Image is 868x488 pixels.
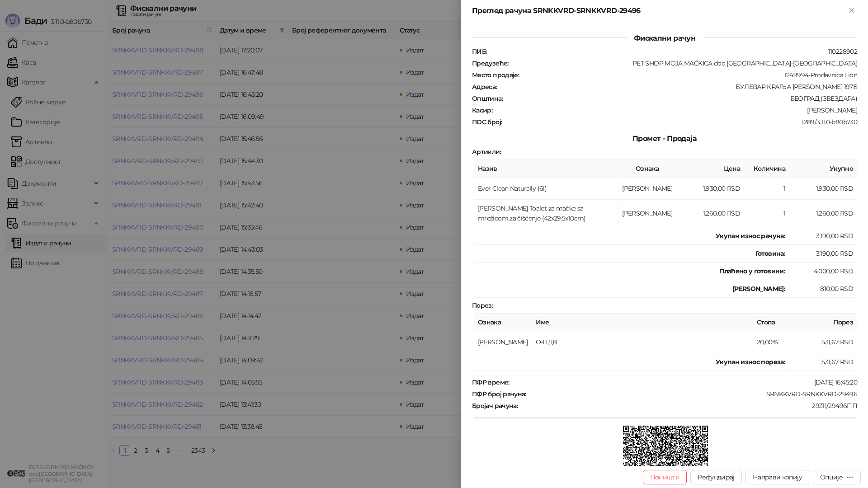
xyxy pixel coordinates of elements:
strong: Укупан износ рачуна : [716,232,785,240]
button: Опције [813,470,861,484]
button: Рефундирај [690,470,742,484]
td: 4.000,00 RSD [789,263,857,280]
div: [PERSON_NAME] [493,106,858,114]
div: PET SHOP MOJA MAČKICA doo [GEOGRAPHIC_DATA]-[GEOGRAPHIC_DATA] [509,59,858,67]
strong: ПФР број рачуна : [472,390,526,398]
th: Име [532,314,753,331]
th: Порез [789,314,857,331]
strong: Предузеће : [472,59,509,67]
div: Преглед рачуна SRNKKVRD-SRNKKVRD-29496 [472,5,846,16]
td: 810,00 RSD [789,280,857,298]
div: [DATE] 16:45:20 [510,378,858,386]
strong: Општина : [472,94,503,103]
strong: Укупан износ пореза: [716,358,785,366]
td: [PERSON_NAME] [474,331,532,353]
td: 1 [744,200,789,227]
td: 1 [744,178,789,200]
td: [PERSON_NAME] [618,178,676,200]
button: Направи копију [745,470,809,484]
strong: Адреса : [472,83,497,91]
td: 1.930,00 RSD [789,178,857,200]
td: [PERSON_NAME] Toalet za mačke sa mrežicom za čišćenje (42x29.5x10cm) [474,200,618,227]
span: Промет - Продаја [625,134,704,143]
th: Количина [744,160,789,178]
td: [PERSON_NAME] [618,200,676,227]
td: 1.930,00 RSD [676,178,744,200]
th: Ознака [618,160,676,178]
th: Стопа [753,314,789,331]
th: Назив [474,160,618,178]
strong: [PERSON_NAME]: [732,285,785,293]
td: 3.190,00 RSD [789,227,857,245]
strong: ПИБ : [472,47,487,56]
button: Поништи [643,470,687,484]
div: БЕОГРАД (ЗВЕЗДАРА) [504,94,858,103]
td: Ever Clean Naturally (6l) [474,178,618,200]
strong: Касир : [472,106,492,114]
strong: Место продаје : [472,71,519,79]
div: SRNKKVRD-SRNKKVRD-29496 [527,390,858,398]
strong: ПОС број : [472,118,502,126]
td: 531,67 RSD [789,353,857,371]
strong: Бројач рачуна : [472,402,518,410]
div: Опције [820,473,843,481]
strong: ПФР време : [472,378,509,386]
td: 3.190,00 RSD [789,245,857,263]
td: 20,00% [753,331,789,353]
div: 1289/3.11.0-b80b730 [503,118,858,126]
strong: Готовина : [755,249,785,258]
div: 1249994-Prodavnica Lion [520,71,858,79]
span: Фискални рачун [627,34,703,42]
div: 110228902 [488,47,858,56]
td: О-ПДВ [532,331,753,353]
th: Ознака [474,314,532,331]
th: Укупно [789,160,857,178]
td: 1.260,00 RSD [676,200,744,227]
th: Цена [676,160,744,178]
button: Close [846,5,857,16]
td: 531,67 RSD [789,331,857,353]
strong: Артикли : [472,148,501,156]
strong: Порез : [472,301,493,310]
span: Направи копију [753,473,802,481]
strong: Плаћено у готовини: [719,267,785,275]
td: 1.260,00 RSD [789,200,857,227]
div: БУЛЕВАР КРАЉА [PERSON_NAME] 197Б [498,83,858,91]
div: 29311/29496ПП [519,402,858,410]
